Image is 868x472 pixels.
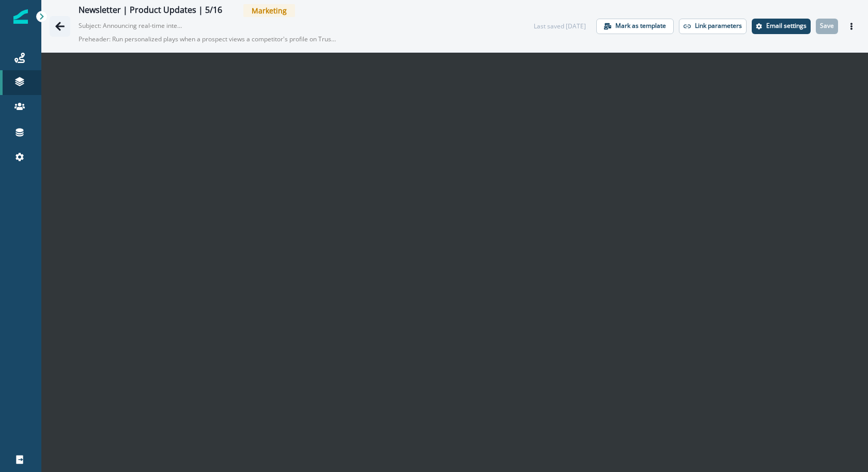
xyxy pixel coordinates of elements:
[50,16,70,37] button: Go back
[843,19,860,34] button: Actions
[752,19,811,34] button: Settings
[243,4,295,17] span: Marketing
[79,5,222,17] div: Newsletter | Product Updates | 5/16
[820,22,834,29] p: Save
[79,30,337,48] p: Preheader: Run personalized plays when a prospect views a competitor's profile on TrustRadius, fi...
[695,22,742,29] p: Link parameters
[13,9,28,24] img: Inflection
[679,19,747,34] button: Link parameters
[596,19,674,34] button: Mark as template
[534,22,586,31] div: Last saved [DATE]
[816,19,838,34] button: Save
[615,22,666,29] p: Mark as template
[766,22,807,29] p: Email settings
[79,17,182,30] p: Subject: Announcing real-time intent signals with TrustRadius, AI search, and more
